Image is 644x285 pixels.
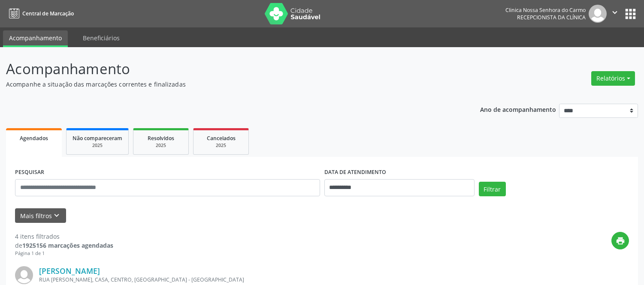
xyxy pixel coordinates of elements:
[611,232,629,249] button: print
[15,208,66,223] button: Mais filtroskeyboard_arrow_down
[6,58,448,80] p: Acompanhamento
[517,14,586,21] span: Recepcionista da clínica
[39,266,100,276] a: [PERSON_NAME]
[589,5,607,23] img: img
[15,166,44,179] label: PESQUISAR
[480,104,556,114] p: Ano de acompanhamento
[6,80,448,89] p: Acompanhe a situação das marcações correntes e finalizadas
[15,241,113,250] div: de
[73,135,122,142] span: Não compareceram
[324,166,386,179] label: DATA DE ATENDIMENTO
[3,30,68,47] a: Acompanhamento
[479,182,506,196] button: Filtrar
[505,6,586,14] div: Clinica Nossa Senhora do Carmo
[15,250,113,257] div: Página 1 de 1
[607,5,623,23] button: 
[20,135,48,142] span: Agendados
[77,30,126,45] a: Beneficiários
[6,6,74,21] a: Central de Marcação
[591,71,635,86] button: Relatórios
[139,142,182,149] div: 2025
[623,6,638,21] button: apps
[39,276,500,283] div: RUA [PERSON_NAME], CASA, CENTRO, [GEOGRAPHIC_DATA] - [GEOGRAPHIC_DATA]
[616,236,625,246] i: print
[22,10,74,17] span: Central de Marcação
[52,211,61,220] i: keyboard_arrow_down
[73,142,122,149] div: 2025
[207,135,236,142] span: Cancelados
[15,232,113,241] div: 4 itens filtrados
[610,8,620,17] i: 
[200,142,242,149] div: 2025
[148,135,174,142] span: Resolvidos
[22,241,113,249] strong: 1925156 marcações agendadas
[15,266,33,284] img: img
